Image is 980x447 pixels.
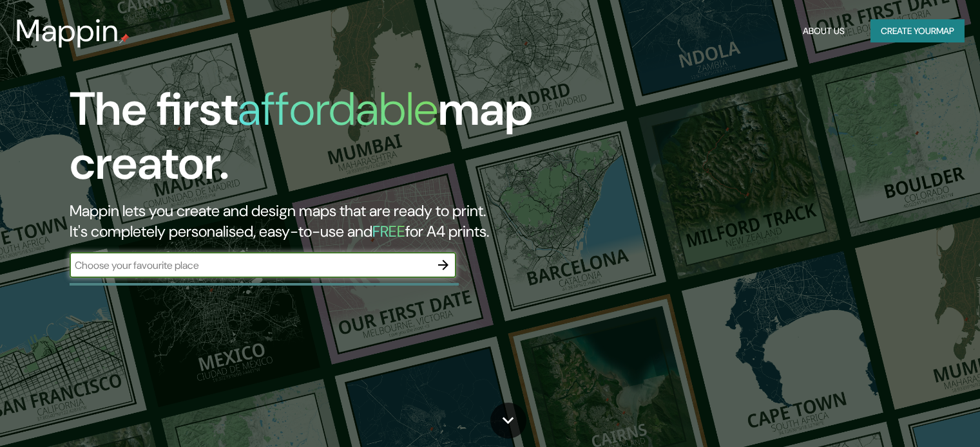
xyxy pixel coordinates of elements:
button: About Us [798,19,850,43]
img: mappin-pin [119,33,130,44]
h5: FREE [372,221,405,241]
button: Create yourmap [870,19,965,43]
h2: Mappin lets you create and design maps that are ready to print. It's completely personalised, eas... [70,201,560,242]
h1: The first map creator. [70,82,560,201]
input: Choose your favourite place [70,258,430,273]
h3: Mappin [15,13,119,49]
h1: affordable [238,79,438,139]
